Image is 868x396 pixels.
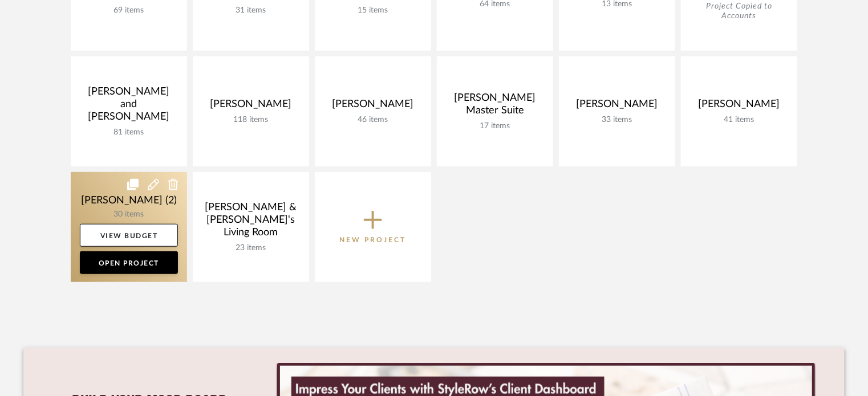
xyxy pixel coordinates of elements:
[324,6,422,15] div: 15 items
[80,85,178,128] div: [PERSON_NAME] and [PERSON_NAME]
[568,98,666,115] div: [PERSON_NAME]
[202,98,300,115] div: [PERSON_NAME]
[690,98,788,115] div: [PERSON_NAME]
[690,115,788,125] div: 41 items
[202,243,300,253] div: 23 items
[690,2,788,21] div: Project Copied to Accounts
[568,115,666,125] div: 33 items
[202,6,300,15] div: 31 items
[80,6,178,15] div: 69 items
[202,201,300,243] div: [PERSON_NAME] & [PERSON_NAME]'s Living Room
[80,251,178,274] a: Open Project
[80,128,178,137] div: 81 items
[324,115,422,125] div: 46 items
[340,234,407,246] p: New Project
[446,121,544,131] div: 17 items
[446,92,544,121] div: [PERSON_NAME] Master Suite
[315,172,431,282] button: New Project
[202,115,300,125] div: 118 items
[324,98,422,115] div: [PERSON_NAME]
[80,224,178,247] a: View Budget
